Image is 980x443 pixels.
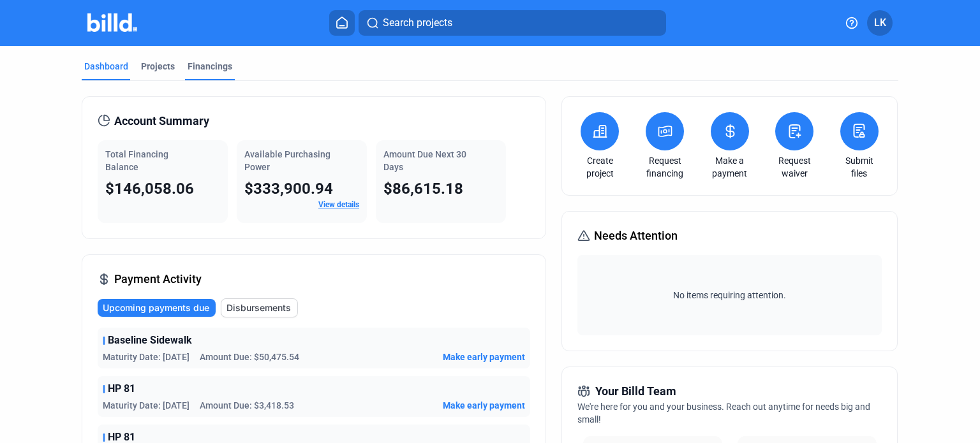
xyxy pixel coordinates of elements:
div: Projects [141,60,175,73]
span: Your Billd Team [595,382,676,400]
button: LK [867,10,893,36]
button: Make early payment [443,399,525,412]
div: Financings [188,60,232,73]
div: Dashboard [84,60,128,73]
span: Amount Due: $3,418.53 [200,399,294,412]
span: $333,900.94 [244,180,333,198]
a: Submit files [837,154,882,180]
span: No items requiring attention. [583,289,876,301]
span: Maturity Date: [DATE] [103,351,189,363]
a: Request waiver [772,154,817,180]
span: LK [874,15,886,31]
span: Search projects [383,15,452,31]
span: HP 81 [108,381,135,396]
a: Request financing [642,154,687,180]
span: Total Financing Balance [105,149,168,172]
span: Account Summary [114,112,209,130]
button: Disbursements [221,298,298,317]
span: Payment Activity [114,270,202,288]
a: Make a payment [708,154,752,180]
span: Upcoming payments due [103,301,209,314]
span: Available Purchasing Power [244,149,330,172]
button: Search projects [359,10,666,36]
button: Make early payment [443,351,525,363]
img: Billd Company Logo [87,13,138,32]
span: Amount Due Next 30 Days [383,149,466,172]
span: $146,058.06 [105,180,194,198]
span: Baseline Sidewalk [108,333,192,348]
span: We're here for you and your business. Reach out anytime for needs big and small! [577,402,870,425]
a: Create project [577,154,622,180]
span: Amount Due: $50,475.54 [200,351,299,363]
span: Disbursements [226,301,291,314]
span: Needs Attention [594,227,678,245]
a: View details [318,200,359,209]
span: Maturity Date: [DATE] [103,399,189,412]
button: Upcoming payments due [98,299,216,317]
span: $86,615.18 [383,180,463,198]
